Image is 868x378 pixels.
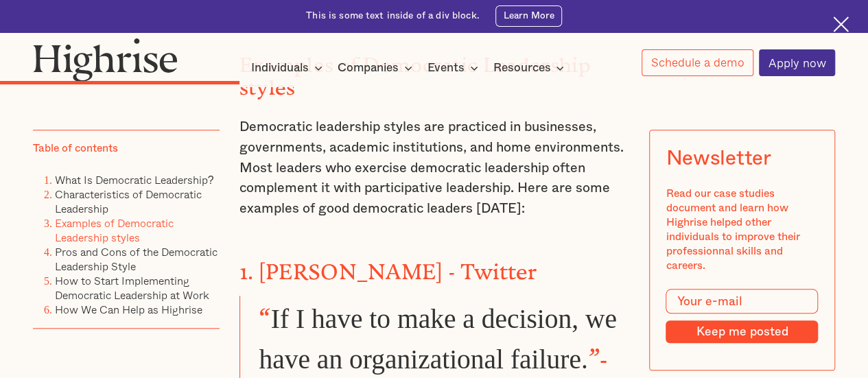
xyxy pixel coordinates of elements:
input: Your e-mail [666,290,818,314]
div: Companies [338,60,399,76]
div: Individuals [251,60,327,76]
a: What Is Democratic Leadership? [55,172,214,189]
div: Newsletter [666,147,771,170]
div: Companies [338,60,417,76]
div: Resources [493,60,550,76]
a: Apply now [759,49,835,76]
a: Examples of Democratic Leadership styles [55,215,174,246]
a: How to Start Implementing Democratic Leadership at Work [55,273,209,304]
div: Resources [493,60,568,76]
strong: 1. [PERSON_NAME] - Twitter [239,259,537,273]
div: Events [427,60,465,76]
div: Events [427,60,482,76]
a: Pros and Cons of the Democratic Leadership Style [55,244,218,275]
div: Individuals [251,60,309,76]
a: How We Can Help as Highrise [55,302,202,318]
a: Schedule a demo [642,49,753,76]
img: Cross icon [833,16,849,32]
div: This is some text inside of a div block. [306,10,480,23]
strong: “ [259,303,270,320]
a: Characteristics of Democratic Leadership [55,187,202,217]
form: Modal Form [666,290,818,344]
div: Table of contents [33,141,118,156]
input: Keep me posted [666,320,818,343]
p: Democratic leadership styles are practiced in businesses, governments, academic institutions, and... [239,117,629,219]
img: Highrise logo [33,38,178,82]
div: Read our case studies document and learn how Highrise helped other individuals to improve their p... [666,187,818,273]
a: Learn More [495,5,562,27]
